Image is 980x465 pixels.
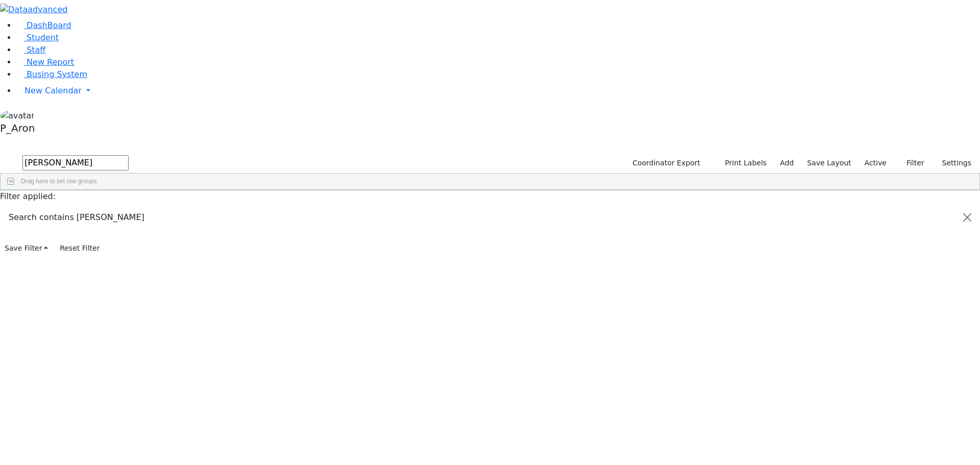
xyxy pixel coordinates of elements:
[955,203,979,232] button: Close
[16,33,59,42] a: Student
[27,20,71,30] span: DashBoard
[27,69,87,79] span: Busing System
[24,86,82,95] span: New Calendar
[22,155,129,170] input: Search
[775,155,798,171] a: Add
[929,155,976,171] button: Settings
[802,155,855,171] button: Save Layout
[626,155,705,171] button: Coordinator Export
[16,69,87,79] a: Busing System
[16,81,980,101] a: New Calendar
[893,155,929,171] button: Filter
[860,155,891,171] label: Active
[713,155,771,171] button: Print Labels
[16,45,45,55] a: Staff
[21,178,97,185] span: Drag here to set row groups
[55,240,104,256] button: Reset Filter
[27,33,59,42] span: Student
[16,20,71,30] a: DashBoard
[27,45,45,55] span: Staff
[27,57,74,67] span: New Report
[16,57,74,67] a: New Report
